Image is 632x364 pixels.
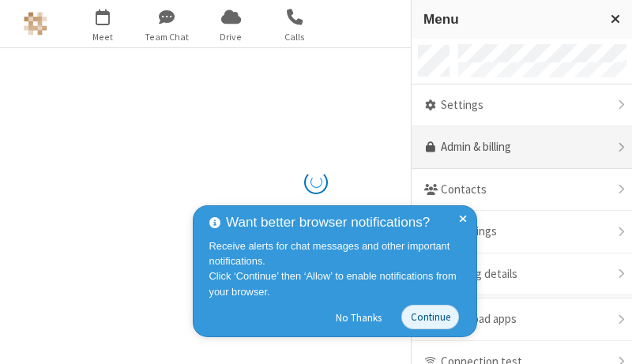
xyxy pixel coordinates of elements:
[24,12,47,36] img: Astra
[412,84,632,127] div: Settings
[328,305,390,330] button: No Thanks
[412,298,632,341] div: Download apps
[423,12,596,27] h3: Menu
[412,253,632,296] div: Meeting details
[73,30,133,44] span: Meet
[209,238,465,299] div: Receive alerts for chat messages and other important notifications. Click ‘Continue’ then ‘Allow’...
[412,126,632,169] a: Admin & billing
[137,30,197,44] span: Team Chat
[412,211,632,253] div: Recordings
[201,30,261,44] span: Drive
[592,323,620,353] iframe: Chat
[265,30,325,44] span: Calls
[226,212,430,233] span: Want better browser notifications?
[412,169,632,212] div: Contacts
[401,305,459,329] button: Continue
